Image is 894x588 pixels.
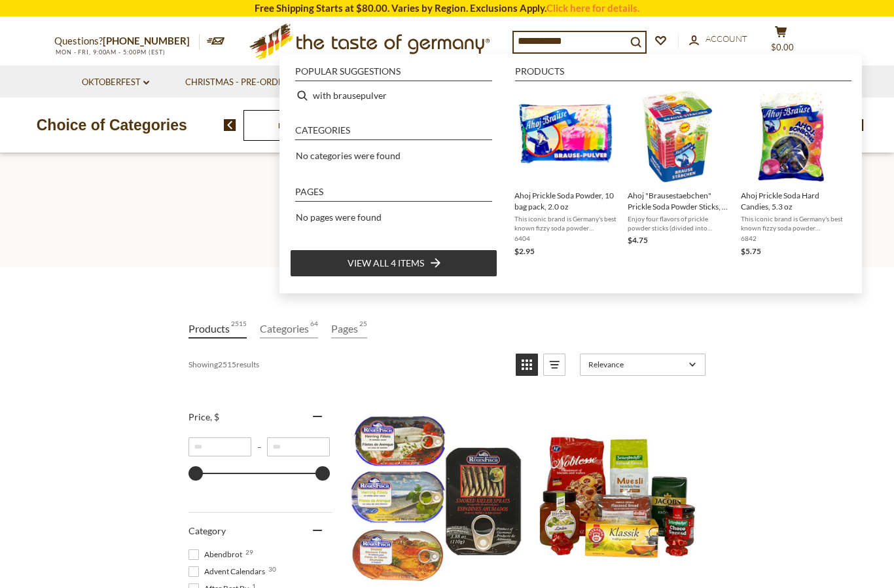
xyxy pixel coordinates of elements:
[741,190,844,212] span: Ahoj Prickle Soda Hard Candies, 5.3 oz
[514,246,535,256] span: $2.95
[349,411,523,584] img: Ruegenfisch Baltic Sea Sampler
[509,84,622,263] li: Ahoj Prickle Soda Powder, 10 bag pack, 2.0 oz
[54,33,200,50] p: Questions?
[741,234,844,243] span: 6842
[290,84,497,107] li: with brausepulver
[278,120,340,130] a: Food By Category
[41,211,853,241] h1: Search results
[761,26,800,58] button: $0.00
[628,214,730,232] span: Enjoy four flavors of prickle powder sticks (divided into individual lozenge squares) with 28% gl...
[188,411,219,422] span: Price
[331,320,367,339] a: View Pages Tab
[185,75,297,90] a: Christmas - PRE-ORDER
[188,354,506,376] div: Showing results
[260,320,318,339] a: View Categories Tab
[290,249,497,277] li: View all 4 items
[188,566,269,578] span: Advent Calendars
[310,320,318,337] span: 64
[628,89,730,258] a: Ahoj "Brausestaebchen" Prickle Soda Powder Sticks, 4 flavors, 4.4 ozEnjoy four flavors of prickle...
[188,437,251,456] input: Minimum value
[741,246,761,256] span: $5.75
[210,411,219,422] span: , $
[514,190,617,212] span: Ahoj Prickle Soda Powder, 10 bag pack, 2.0 oz
[231,320,247,337] span: 2515
[188,549,246,560] span: Abendbrot
[514,214,617,232] span: This iconic brand is Germany's best known fizzy soda powder (Brausepulver) delighting kids of man...
[296,211,382,223] span: No pages were found
[268,566,276,572] span: 30
[622,84,736,263] li: Ahoj "Brausestaebchen" Prickle Soda Powder Sticks, 4 flavors, 4.4 oz
[515,67,851,81] li: Products
[516,354,538,376] a: View grid mode
[628,235,648,245] span: $4.75
[245,549,253,555] span: 29
[103,35,190,46] a: [PHONE_NUMBER]
[279,54,862,293] div: Instant Search Results
[543,354,565,376] a: View list mode
[251,442,267,452] span: –
[514,89,617,258] a: Ahoj Prickle Soda Powder, 10 bag pack, 2.0 ozThis iconic brand is Germany's best known fizzy soda...
[546,2,639,14] a: Click here for details.
[706,33,747,44] span: Account
[54,48,166,56] span: MON - FRI, 9:00AM - 5:00PM (EST)
[224,119,236,131] img: previous arrow
[188,525,226,536] span: Category
[689,32,747,46] a: Account
[218,359,236,369] b: 2515
[741,89,844,258] a: Ahoj Prickle Soda Hard Candies, 5.3 ozThis iconic brand is Germany's best known fizzy soda powder...
[580,354,706,376] a: Sort options
[348,256,424,270] span: View all 4 items
[771,42,794,52] span: $0.00
[736,84,849,263] li: Ahoj Prickle Soda Hard Candies, 5.3 oz
[628,190,730,212] span: Ahoj "Brausestaebchen" Prickle Soda Powder Sticks, 4 flavors, 4.4 oz
[295,187,492,202] li: Pages
[267,437,330,456] input: Maximum value
[188,320,247,339] a: View Products Tab
[82,75,149,90] a: Oktoberfest
[588,359,685,369] span: Relevance
[741,214,844,232] span: This iconic brand is Germany's best known fizzy soda powder (Brausepulver), delighting kids of al...
[514,234,617,243] span: 6404
[296,150,401,161] span: No categories were found
[295,67,492,81] li: Popular suggestions
[295,126,492,140] li: Categories
[359,320,367,337] span: 25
